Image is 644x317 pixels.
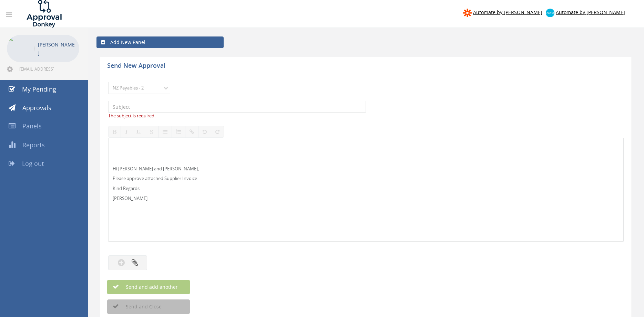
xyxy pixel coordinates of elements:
img: xero-logo.png [546,9,554,17]
span: My Pending [22,85,56,93]
button: Unordered List [158,126,172,138]
span: Panels [22,122,42,130]
button: Italic [121,126,132,138]
button: Ordered List [172,126,185,138]
p: [PERSON_NAME] [38,40,76,57]
p: Hi [PERSON_NAME] and [PERSON_NAME], [113,166,619,172]
button: Redo [211,126,224,138]
p: [PERSON_NAME] [113,195,619,202]
a: Add New Panel [96,36,224,48]
button: Bold [108,126,121,138]
span: Automate by [PERSON_NAME] [473,9,542,15]
span: Reports [22,141,45,149]
input: Subject [108,101,366,113]
button: Send and add another [107,280,190,294]
span: [EMAIL_ADDRESS][DOMAIN_NAME] [19,66,78,72]
span: Automate by [PERSON_NAME] [556,9,625,15]
button: Insert / edit link [185,126,198,138]
span: Approvals [22,104,51,112]
span: Log out [22,159,44,168]
button: Underline [132,126,145,138]
button: Undo [198,126,211,138]
p: Kind Regards [113,185,619,192]
button: Strikethrough [145,126,159,138]
span: Send and add another [111,284,178,290]
p: Please approve attached Supplier Invoice. [113,175,619,182]
h5: Send New Approval [107,62,228,71]
div: The subject is required. [108,113,624,119]
img: zapier-logomark.png [463,9,472,17]
button: Send and Close [107,299,190,314]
